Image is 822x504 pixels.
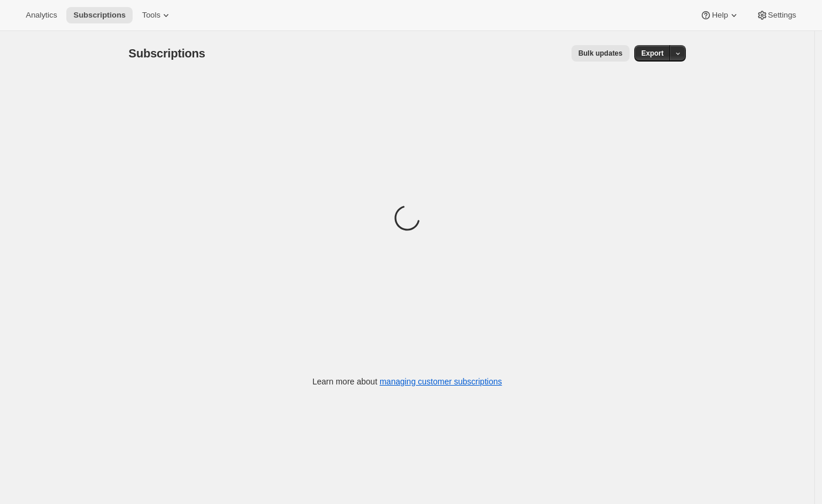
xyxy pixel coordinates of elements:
span: Settings [768,11,796,20]
span: Subscriptions [128,47,205,60]
span: Help [712,11,728,20]
span: Tools [142,11,160,20]
span: Analytics [26,11,57,20]
button: Settings [749,7,803,23]
span: Subscriptions [73,11,126,20]
button: Subscriptions [66,7,133,23]
span: Export [641,49,664,58]
button: Bulk updates [571,45,630,62]
button: Export [634,45,671,62]
button: Analytics [19,7,64,23]
p: Learn more about [313,376,502,387]
span: Bulk updates [579,49,623,58]
a: managing customer subscriptions [380,377,502,386]
button: Tools [135,7,179,23]
button: Help [693,7,746,23]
